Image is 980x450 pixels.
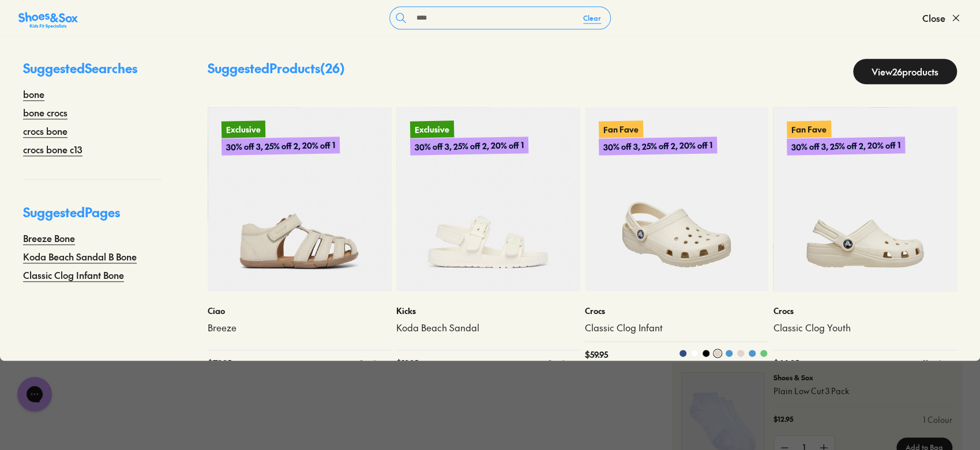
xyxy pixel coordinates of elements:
a: Fan Fave30% off 3, 25% off 2, 20% off 1 [585,107,769,291]
span: $ 19.95 [396,357,418,369]
a: Breeze [208,322,392,334]
p: Crocs [773,305,957,317]
p: Fan Fave [598,120,643,139]
a: Breeze Bone [23,231,75,245]
div: 11 colours [923,357,957,369]
p: 30% off 3, 25% off 2, 20% off 1 [598,135,717,156]
div: 2 colours [548,357,580,369]
p: 30% off 3, 25% off 2, 20% off 1 [787,137,905,156]
div: 3 colours [359,357,392,369]
a: Shoes &amp; Sox [18,9,78,27]
p: Suggested Pages [23,203,162,231]
p: 30% off 3, 25% off 2, 20% off 1 [410,137,528,156]
p: Suggested Products [208,59,345,84]
a: crocs bone [23,124,67,138]
a: Fan Fave30% off 3, 25% off 2, 20% off 1 [773,107,957,291]
a: Koda Beach Sandal B Bone [23,249,137,263]
span: $ 59.95 [585,349,608,369]
a: Classic Clog Infant [585,322,769,334]
p: Fan Fave [787,120,831,138]
a: crocs bone c13 [23,142,82,156]
button: Clear [574,7,610,28]
a: Classic Clog Youth [773,322,957,334]
p: Exclusive [410,120,454,138]
p: Suggested Searches [23,59,162,87]
a: Exclusive30% off 3, 25% off 2, 20% off 1 [396,107,580,291]
span: $ 64.95 [773,357,798,369]
span: $ 79.95 [208,357,231,369]
p: $12.95 [774,414,793,426]
p: Crocs [585,305,769,317]
a: Koda Beach Sandal [396,322,580,334]
a: Exclusive30% off 3, 25% off 2, 20% off 1 [208,107,392,291]
img: SNS_Logo_Responsive.svg [18,11,78,29]
p: Kicks [396,305,580,317]
a: bone crocs [23,105,67,119]
p: Plain Low Cut 3 Pack [774,385,952,397]
a: Classic Clog Infant Bone [23,268,124,282]
a: 1 Colour [923,414,952,426]
a: bone [23,87,44,101]
p: Ciao [208,305,392,317]
p: Exclusive [221,120,265,138]
p: Shoes & Sox [774,372,952,383]
span: ( 26 ) [320,59,345,77]
a: View26products [853,59,957,84]
iframe: Gorgias live chat messenger [12,373,58,415]
button: Close [922,5,962,31]
p: 30% off 3, 25% off 2, 20% off 1 [221,137,340,156]
span: Close [922,11,945,25]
